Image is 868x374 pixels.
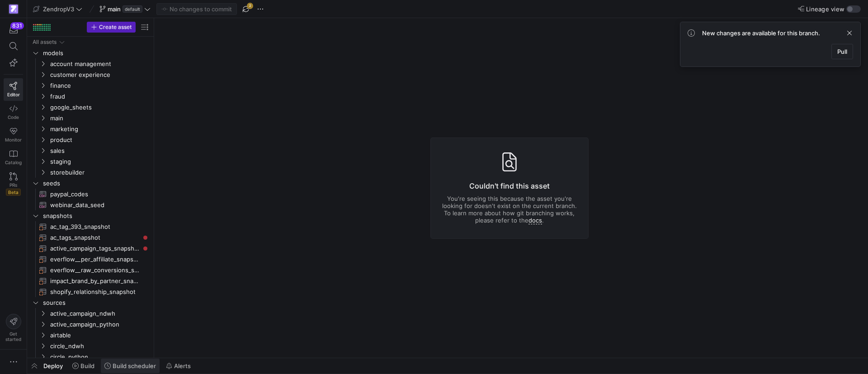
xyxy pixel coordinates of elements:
[31,210,150,221] div: Press SPACE to select this row.
[31,232,150,243] div: Press SPACE to select this row.
[806,5,844,13] span: Lineage view
[50,330,149,341] span: airtable
[31,189,150,199] a: paypal_codes​​​​​​
[837,48,847,55] span: Pull
[31,178,150,189] div: Press SPACE to select this row.
[43,178,149,189] span: seeds
[31,37,150,47] div: Press SPACE to select this row.
[31,102,150,113] div: Press SPACE to select this row.
[31,351,150,362] div: Press SPACE to select this row.
[31,221,150,232] div: Press SPACE to select this row.
[50,308,149,319] span: active_campaign_ndwh
[5,331,21,342] span: Get started
[68,358,99,374] button: Build
[528,217,542,224] a: docs
[50,276,140,286] span: impact_brand_by_partner_snapshot​​​​​​​
[100,358,160,374] button: Build scheduler
[87,22,136,33] button: Create asset
[31,113,150,123] div: Press SPACE to select this row.
[31,69,150,80] div: Press SPACE to select this row.
[31,286,150,297] div: Press SPACE to select this row.
[50,254,140,265] span: everflow__per_affiliate_snapshot​​​​​​​
[4,123,23,146] a: Monitor
[43,48,149,58] span: models
[442,180,577,191] h3: Couldn't find this asset
[31,167,150,178] div: Press SPACE to select this row.
[31,189,150,199] div: Press SPACE to select this row.
[4,1,23,17] a: https://storage.googleapis.com/y42-prod-data-exchange/images/qZXOSqkTtPuVcXVzF40oUlM07HVTwZXfPK0U...
[10,22,24,29] div: 831
[5,137,22,142] span: Monitor
[9,182,17,188] span: PRs
[50,80,149,91] span: finance
[31,199,150,210] div: Press SPACE to select this row.
[50,341,149,351] span: circle_ndwh
[4,78,23,101] a: Editor
[442,195,577,224] p: You're seeing this because the asset you're looking for doesn't exist on the current branch. To l...
[162,358,195,374] button: Alerts
[31,297,150,308] div: Press SPACE to select this row.
[50,146,149,156] span: sales
[50,189,140,199] span: paypal_codes​​​​​​
[31,156,150,167] div: Press SPACE to select this row.
[4,169,23,199] a: PRsBeta
[174,362,191,369] span: Alerts
[5,160,22,165] span: Catalog
[31,265,150,275] div: Press SPACE to select this row.
[99,24,132,30] span: Create asset
[123,5,142,13] span: default
[31,286,150,297] a: shopify_relationship_snapshot​​​​​​​
[31,145,150,156] div: Press SPACE to select this row.
[50,232,140,243] span: ac_tags_snapshot​​​​​​​
[113,362,156,369] span: Build scheduler
[50,200,140,210] span: webinar_data_seed​​​​​​
[50,287,140,297] span: shopify_relationship_snapshot​​​​​​​
[31,275,150,286] a: impact_brand_by_partner_snapshot​​​​​​​
[43,211,149,221] span: snapshots
[50,243,140,254] span: active_campaign_tags_snapshot​​​​​​​
[108,5,121,13] span: main
[31,308,150,319] div: Press SPACE to select this row.
[80,362,94,369] span: Build
[4,22,23,38] button: 831
[43,298,149,308] span: sources
[831,44,853,59] button: Pull
[31,330,150,341] div: Press SPACE to select this row.
[31,47,150,58] div: Press SPACE to select this row.
[31,243,150,254] a: active_campaign_tags_snapshot​​​​​​​
[31,80,150,91] div: Press SPACE to select this row.
[702,29,820,37] span: New changes are available for this branch.
[31,3,85,15] button: ZendropV3
[9,5,18,14] img: https://storage.googleapis.com/y42-prod-data-exchange/images/qZXOSqkTtPuVcXVzF40oUlM07HVTwZXfPK0U...
[50,91,149,102] span: fraud
[31,199,150,210] a: webinar_data_seed​​​​​​
[50,135,149,145] span: product
[43,5,74,13] span: ZendropV3
[50,265,140,275] span: everflow__raw_conversions_snapshot​​​​​​​
[6,189,21,196] span: Beta
[31,221,150,232] a: ac_tag_393_snapshot​​​​​​​
[4,310,23,346] button: Getstarted
[31,254,150,265] a: everflow__per_affiliate_snapshot​​​​​​​
[31,319,150,330] div: Press SPACE to select this row.
[50,156,149,167] span: staging
[50,124,149,134] span: marketing
[43,362,63,369] span: Deploy
[50,113,149,123] span: main
[50,222,140,232] span: ac_tag_393_snapshot​​​​​​​
[4,146,23,169] a: Catalog
[97,3,153,15] button: maindefault
[31,265,150,275] a: everflow__raw_conversions_snapshot​​​​​​​
[31,134,150,145] div: Press SPACE to select this row.
[31,232,150,243] a: ac_tags_snapshot​​​​​​​
[50,59,149,69] span: account management
[31,243,150,254] div: Press SPACE to select this row.
[31,58,150,69] div: Press SPACE to select this row.
[4,101,23,123] a: Code
[50,167,149,178] span: storebuilder
[31,91,150,102] div: Press SPACE to select this row.
[50,319,149,330] span: active_campaign_python
[33,39,57,45] div: All assets
[8,114,19,120] span: Code
[50,70,149,80] span: customer experience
